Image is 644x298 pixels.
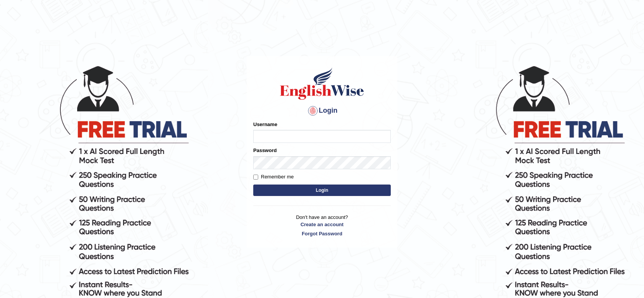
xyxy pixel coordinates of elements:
[253,121,277,128] label: Username
[253,105,391,117] h4: Login
[253,230,391,237] a: Forgot Password
[253,175,258,180] input: Remember me
[253,221,391,228] a: Create an account
[253,147,277,154] label: Password
[278,66,366,101] img: Logo of English Wise sign in for intelligent practice with AI
[253,214,391,237] p: Don't have an account?
[253,185,391,196] button: Login
[253,173,294,181] label: Remember me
